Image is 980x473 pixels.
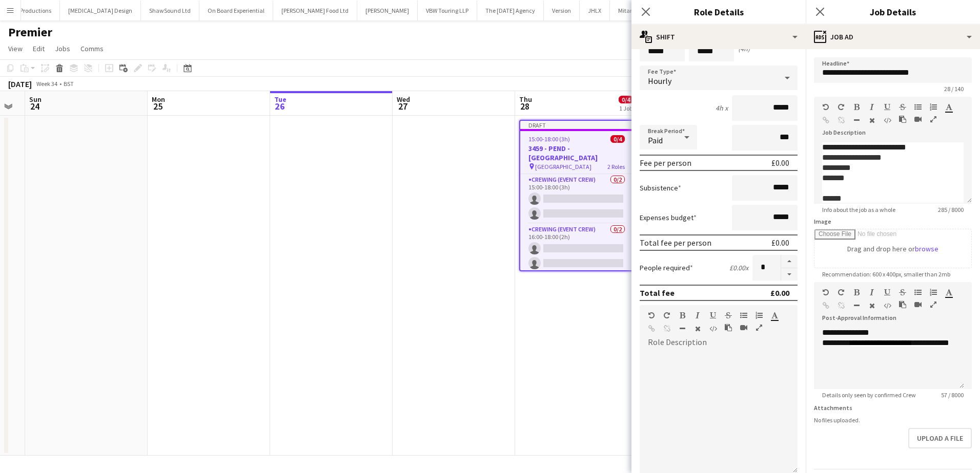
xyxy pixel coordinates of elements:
[76,42,108,55] a: Comms
[725,311,732,319] button: Strikethrough
[273,1,357,20] button: [PERSON_NAME] Food Ltd
[544,1,580,20] button: Version
[640,158,691,168] div: Fee per person
[868,302,875,310] button: Clear Formatting
[884,288,891,296] button: Underline
[640,213,697,222] label: Expenses budget
[899,288,906,296] button: Strikethrough
[822,103,829,111] button: Undo
[520,224,633,273] app-card-role: Crewing (Event Crew)0/216:00-18:00 (2h)
[914,115,922,123] button: Insert video
[580,1,610,20] button: JHLX
[899,103,906,111] button: Strikethrough
[8,44,23,53] span: View
[60,1,141,20] button: [MEDICAL_DATA] Design
[51,42,74,55] a: Jobs
[150,100,165,112] span: 25
[520,144,633,162] h3: 3459 - PEND - [GEOGRAPHIC_DATA]
[8,25,52,40] h1: Premier
[640,238,711,248] div: Total fee per person
[725,324,732,332] button: Paste as plain text
[853,103,860,111] button: Bold
[930,103,937,111] button: Ordered List
[663,311,670,319] button: Redo
[914,300,922,309] button: Insert video
[814,416,972,424] div: No files uploaded.
[274,95,287,104] span: Tue
[29,42,49,55] a: Edit
[716,103,728,113] div: 4h x
[397,95,410,104] span: Wed
[771,158,789,168] div: £0.00
[535,163,591,170] span: [GEOGRAPHIC_DATA]
[640,288,675,298] div: Total fee
[631,5,806,18] h3: Role Details
[814,206,904,213] span: Info about the job as a whole
[756,324,763,332] button: Fullscreen
[781,268,798,281] button: Decrease
[771,238,789,248] div: £0.00
[33,44,45,53] span: Edit
[884,103,891,111] button: Underline
[141,1,199,20] button: ShawSound Ltd
[199,1,273,20] button: On Board Experiential
[868,288,875,296] button: Italic
[936,85,972,93] span: 28 / 140
[610,135,625,143] span: 0/4
[648,135,663,145] span: Paid
[519,95,532,104] span: Thu
[908,428,972,448] button: Upload a file
[520,121,633,129] div: Draft
[528,135,570,143] span: 15:00-18:00 (3h)
[838,103,845,111] button: Redo
[806,25,980,49] div: Job Ad
[4,42,27,55] a: View
[55,44,70,53] span: Jobs
[29,95,42,104] span: Sun
[914,288,922,296] button: Unordered List
[273,100,287,112] span: 26
[884,302,891,310] button: HTML Code
[822,288,829,296] button: Undo
[806,5,980,18] h3: Job Details
[838,288,845,296] button: Redo
[709,311,717,319] button: Underline
[28,100,42,112] span: 24
[814,404,852,412] label: Attachments
[814,270,958,278] span: Recommendation: 600 x 400px, smaller than 2mb
[770,288,789,298] div: £0.00
[648,311,655,319] button: Undo
[395,100,410,112] span: 27
[899,115,906,123] button: Paste as plain text
[814,391,924,399] span: Details only seen by confirmed Crew
[740,324,747,332] button: Insert video
[357,1,418,20] button: [PERSON_NAME]
[34,80,59,88] span: Week 34
[477,1,544,20] button: The [DATE] Agency
[619,104,632,112] div: 1 Job
[930,288,937,296] button: Ordered List
[899,300,906,309] button: Paste as plain text
[80,44,104,53] span: Comms
[853,116,860,124] button: Horizontal Line
[694,325,701,333] button: Clear Formatting
[152,95,165,104] span: Mon
[679,325,686,333] button: Horizontal Line
[740,311,747,319] button: Unordered List
[519,120,634,271] div: Draft15:00-18:00 (3h)0/43459 - PEND - [GEOGRAPHIC_DATA] [GEOGRAPHIC_DATA]2 RolesCrewing (Event Cr...
[694,311,701,319] button: Italic
[945,288,952,296] button: Text Color
[868,116,875,124] button: Clear Formatting
[648,76,671,86] span: Hourly
[868,103,875,111] button: Italic
[619,96,633,103] span: 0/4
[930,206,972,213] span: 285 / 8000
[418,1,477,20] button: VBW Touring LLP
[8,79,32,89] div: [DATE]
[518,100,532,112] span: 28
[729,263,748,272] div: £0.00 x
[933,391,972,399] span: 57 / 8000
[781,255,798,268] button: Increase
[853,288,860,296] button: Bold
[640,263,693,272] label: People required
